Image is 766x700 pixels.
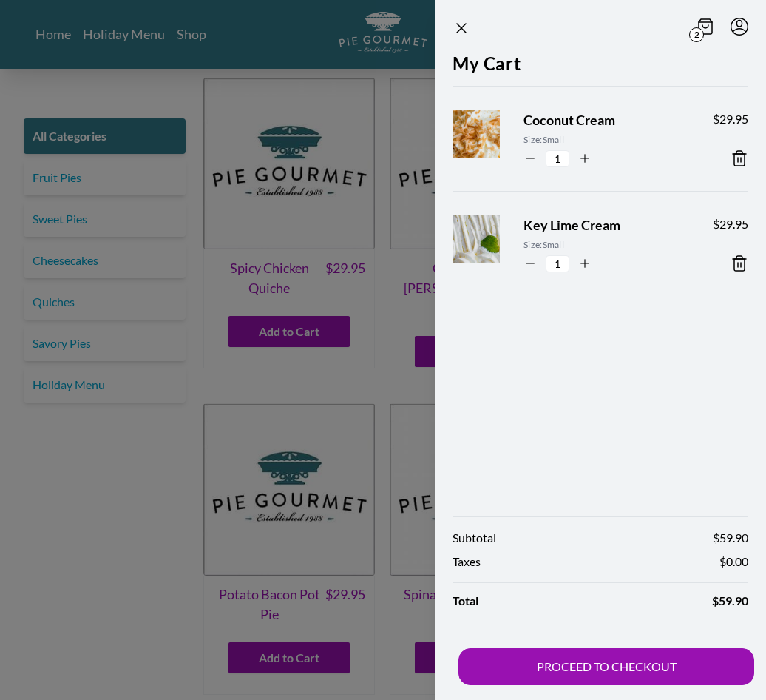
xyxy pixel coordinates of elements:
[713,529,748,547] span: $ 59.90
[445,96,535,186] img: Product Image
[713,110,748,128] span: $ 29.95
[445,201,535,292] img: Product Image
[523,110,689,130] span: Coconut Cream
[523,215,689,235] span: Key Lime Cream
[458,648,754,685] button: PROCEED TO CHECKOUT
[453,553,481,571] span: Taxes
[453,592,478,610] span: Total
[453,529,496,547] span: Subtotal
[689,27,704,42] span: 2
[731,18,748,36] button: Menu
[713,215,748,233] span: $ 29.95
[453,50,748,86] h2: My Cart
[453,19,470,37] button: Close panel
[523,238,689,252] span: Size: Small
[712,592,748,610] span: $ 59.90
[719,553,748,571] span: $ 0.00
[523,133,689,147] span: Size: Small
